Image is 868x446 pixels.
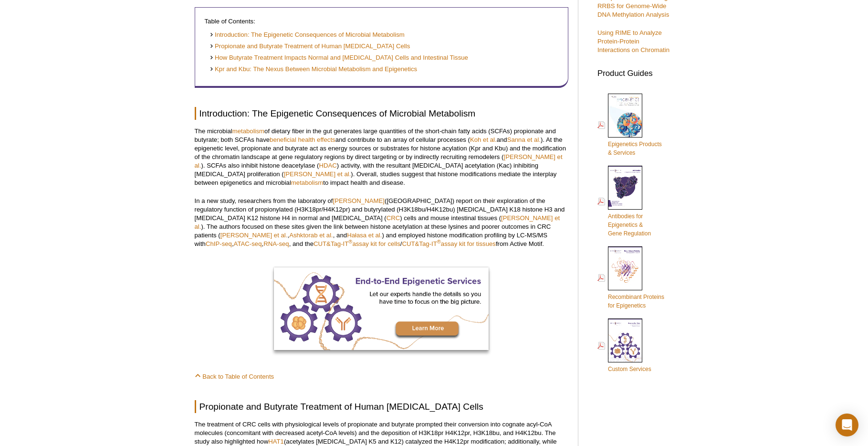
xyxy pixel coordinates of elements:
a: CUT&Tag-IT®assay kit for cells [314,240,400,247]
img: Rec_prots_140604_cover_web_70x200 [608,246,642,290]
a: Introduction: The Epigenetic Consequences of Microbial Metabolism [209,31,405,40]
span: Custom Services [608,366,651,372]
a: [PERSON_NAME] et al. [220,232,288,239]
a: CUT&Tag-IT®assay kit for tissues [402,240,495,247]
a: Kpr and Kbu: The Nexus Between Microbial Metabolism and Epigenetics [209,65,418,74]
sup: ® [437,239,441,244]
div: Open Intercom Messenger [836,414,858,436]
a: Propionate and Butyrate Treatment of Human [MEDICAL_DATA] Cells [209,42,410,51]
a: CRC [387,214,400,222]
a: Ashktorab et al. [289,232,333,239]
span: Antibodies for Epigenetics & Gene Regulation [608,213,651,237]
a: [PERSON_NAME] et al. [195,214,560,230]
img: Abs_epi_2015_cover_web_70x200 [608,166,642,210]
a: metabolism [232,127,264,135]
a: ATAC-seq [234,240,262,247]
a: Sanna et al. [507,136,541,143]
a: Epigenetics Products& Services [597,93,662,158]
a: How Butyrate Treatment Impacts Normal and [MEDICAL_DATA] Cells and Intestinal Tissue [209,53,468,63]
a: [PERSON_NAME] [333,197,385,204]
a: [PERSON_NAME] et al. [195,153,563,169]
span: Epigenetics Products & Services [608,141,662,156]
h2: Introduction: The Epigenetic Consequences of Microbial Metabolism [195,107,568,120]
a: ChIP-seq [206,240,232,247]
a: RNA-seq [263,240,289,247]
a: Koh et al. [470,136,497,143]
a: Back to Table of Contents [195,373,274,380]
a: Antibodies forEpigenetics &Gene Regulation [597,165,651,239]
a: metabolism [291,179,323,186]
a: Custom Services [597,318,651,374]
a: HAT1 [268,438,284,445]
a: Using RIME to Analyze Protein-Protein Interactions on Chromatin [597,29,669,53]
span: Recombinant Proteins for Epigenetics [608,294,664,309]
a: Recombinant Proteinsfor Epigenetics [597,245,664,311]
a: HDAC [319,162,336,169]
img: Epi_brochure_140604_cover_web_70x200 [608,94,642,138]
p: Table of Contents: [205,17,558,26]
img: Custom_Services_cover [608,319,642,362]
a: [PERSON_NAME] et al. [284,170,351,178]
p: In a new study, researchers from the laboratory of ([GEOGRAPHIC_DATA]) report on their exploratio... [195,197,568,248]
a: Hałasa et al. [347,232,382,239]
h2: Propionate and Butyrate Treatment of Human [MEDICAL_DATA] Cells [195,400,568,413]
sup: ® [348,239,352,244]
img: Active Motif End-to-End Services [274,267,489,350]
a: beneficial health effects [270,136,335,143]
p: The microbial of dietary fiber in the gut generates large quantities of the short-chain fatty aci... [195,127,568,187]
h3: Product Guides [597,64,674,78]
